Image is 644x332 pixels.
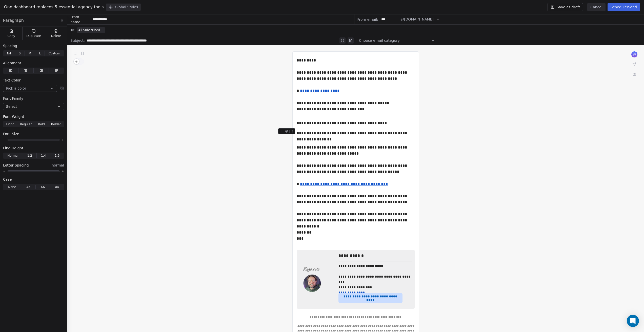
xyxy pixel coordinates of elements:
[400,17,434,22] span: @[DOMAIN_NAME]
[51,34,61,38] span: Delete
[70,14,91,25] span: From name:
[38,122,45,127] span: Bold
[26,185,30,189] span: Aa
[106,4,141,11] button: Global Styles
[51,122,61,127] span: Bolder
[3,114,24,119] span: Font Weight
[7,34,15,38] span: Copy
[3,17,24,24] span: Paragraph
[8,185,16,189] span: None
[39,51,41,56] span: L
[587,3,605,11] button: Cancel
[3,96,23,101] span: Font Family
[7,153,18,158] span: Normal
[4,4,104,10] span: One dashboard replaces 5 essential agency tools
[3,43,17,48] span: Spacing
[6,122,14,127] span: Light
[357,17,378,22] span: From email:
[41,185,45,189] span: AA
[41,153,46,158] span: 1.4
[70,38,85,45] span: Subject:
[627,315,639,327] div: Open Intercom Messenger
[3,85,57,92] button: Pick a color
[3,78,21,83] span: Text Color
[548,3,583,11] button: Save as draft
[6,104,17,109] span: Select
[7,51,11,56] span: Nil
[608,3,640,11] button: Schedule/Send
[3,177,12,182] span: Case
[19,51,21,56] span: S
[78,28,100,32] span: All Subscribed
[3,163,29,168] span: Letter Spacing
[359,38,400,43] span: Choose email category
[3,146,23,151] span: Line Height
[55,153,59,158] span: 1.6
[3,131,19,136] span: Font Size
[27,153,32,158] span: 1.2
[20,122,32,127] span: Regular
[29,51,31,56] span: M
[49,51,60,56] span: Custom
[26,34,41,38] span: Duplicate
[70,28,75,33] span: To:
[52,163,64,168] span: normal
[55,185,59,189] span: aa
[3,60,21,66] span: Alignment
